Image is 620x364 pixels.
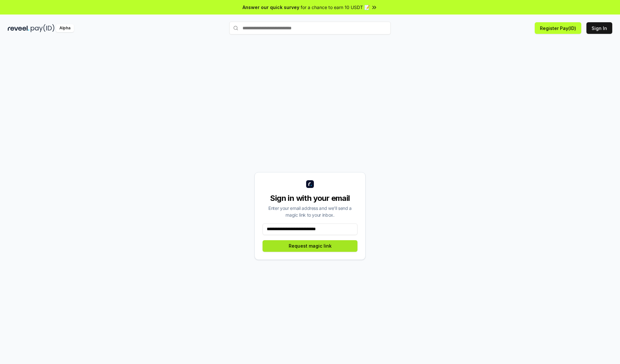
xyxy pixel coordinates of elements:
div: Enter your email address and we’ll send a magic link to your inbox. [263,205,357,218]
img: reveel_dark [8,24,29,32]
img: logo_small [306,180,314,188]
img: pay_id [31,24,55,32]
button: Sign In [586,22,612,34]
span: for a chance to earn 10 USDT 📝 [301,4,370,11]
button: Request magic link [263,240,357,252]
div: Alpha [56,24,74,32]
button: Register Pay(ID) [535,22,581,34]
span: Answer our quick survey [243,4,299,11]
div: Sign in with your email [263,193,357,203]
